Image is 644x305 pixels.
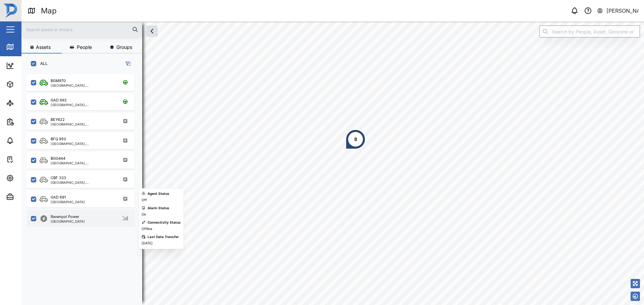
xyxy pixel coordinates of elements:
[36,61,48,66] label: ALL
[148,220,181,225] div: Connectivity Status
[17,156,36,163] div: Tasks
[51,175,66,181] div: CBF 333
[148,191,169,197] div: Agent Status
[142,198,147,203] div: Off
[17,81,38,88] div: Assets
[21,21,644,305] canvas: Map
[116,45,132,50] span: Groups
[17,43,33,51] div: Map
[142,226,152,232] div: Offline
[51,117,65,123] div: BEY822
[142,212,146,217] div: Ok
[17,174,41,182] div: Settings
[25,24,138,34] input: Search assets or drivers
[17,193,37,201] div: Admin
[51,78,66,84] div: BGM970
[51,103,115,106] div: [GEOGRAPHIC_DATA], [GEOGRAPHIC_DATA]
[17,118,40,126] div: Reports
[142,241,153,246] div: [DATE]
[345,129,366,149] div: Map marker
[77,45,92,50] span: People
[51,136,66,142] div: BFQ 950
[51,214,79,220] div: Ravenpol Power
[606,7,639,15] div: [PERSON_NAME]
[17,99,34,107] div: Sites
[51,123,115,126] div: [GEOGRAPHIC_DATA], [GEOGRAPHIC_DATA]
[51,200,85,204] div: [GEOGRAPHIC_DATA]
[148,206,169,211] div: Alarm Status
[27,72,142,300] div: grid
[41,5,57,17] div: Map
[51,195,66,200] div: GAD 691
[17,137,38,144] div: Alarms
[36,45,51,50] span: Assets
[51,97,67,103] div: GAD 692
[597,6,639,15] button: [PERSON_NAME]
[148,234,179,240] div: Last Data Transfer
[354,136,357,143] div: 8
[539,25,640,37] input: Search by People, Asset, Geozone or Place
[51,84,115,87] div: [GEOGRAPHIC_DATA], [GEOGRAPHIC_DATA]
[51,161,115,165] div: [GEOGRAPHIC_DATA], [GEOGRAPHIC_DATA]
[3,3,18,18] img: Main Logo
[51,142,115,145] div: [GEOGRAPHIC_DATA], [GEOGRAPHIC_DATA]
[51,181,115,184] div: [GEOGRAPHIC_DATA], [GEOGRAPHIC_DATA]
[51,156,65,161] div: BGG444
[51,220,85,223] div: [GEOGRAPHIC_DATA]
[17,62,48,69] div: Dashboard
